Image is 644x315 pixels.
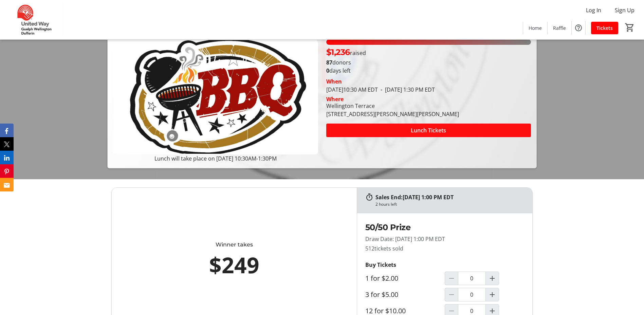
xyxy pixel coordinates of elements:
p: 512 tickets sold [365,244,524,253]
span: - [378,86,385,93]
label: 1 for $2.00 [365,274,398,282]
label: 3 for $5.00 [365,291,398,299]
div: [STREET_ADDRESS][PERSON_NAME][PERSON_NAME] [326,110,459,118]
a: Raffle [548,22,571,34]
div: Where [326,96,344,102]
button: Increment by one [486,272,499,285]
span: Home [529,24,542,32]
button: Sign Up [609,5,640,16]
b: 87 [326,59,332,66]
span: [DATE] 10:30 AM EDT [326,86,378,93]
p: raised [326,46,366,58]
div: 100% of fundraising goal reached [326,39,531,45]
h2: 50/50 Prize [365,221,524,234]
p: Lunch will take place on [DATE] 10:30AM-1:30PM [113,154,318,163]
label: 12 for $10.00 [365,307,406,315]
div: 2 hours left [375,201,397,207]
span: [DATE] 1:30 PM EDT [378,86,435,93]
p: Draw Date: [DATE] 1:00 PM EDT [365,235,524,243]
span: Tickets [596,24,613,32]
div: When [326,77,342,86]
span: Raffle [553,24,566,32]
button: Lunch Tickets [326,124,531,137]
div: Wellington Terrace [326,102,459,110]
span: $1,236 [326,47,350,57]
span: Log In [586,6,601,14]
img: Campaign CTA Media Photo [113,39,318,154]
a: Home [523,22,547,34]
span: Lunch Tickets [411,126,446,134]
span: [DATE] 1:00 PM EDT [403,193,454,201]
span: Sales End: [375,193,403,201]
button: Cart [624,21,636,34]
p: days left [326,67,531,75]
div: Winner takes [142,241,327,249]
a: Tickets [591,22,618,34]
span: 0 [326,67,329,74]
span: Sign Up [615,6,634,14]
img: United Way Guelph Wellington Dufferin's Logo [4,3,65,37]
button: Increment by one [486,288,499,301]
button: Log In [581,5,607,16]
button: Help [572,21,585,35]
strong: Buy Tickets [365,261,396,268]
div: $249 [142,249,327,281]
p: donors [326,58,531,67]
